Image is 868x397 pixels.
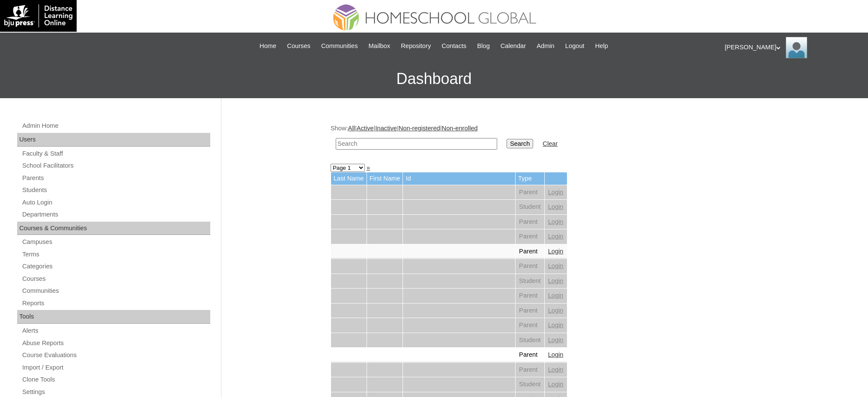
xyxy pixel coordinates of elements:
img: logo-white.png [4,4,72,27]
td: Parent [516,363,544,377]
a: Login [548,277,564,284]
span: Logout [565,41,585,51]
span: Blog [477,41,489,51]
a: Auto Login [21,197,210,208]
img: Ariane Ebuen [786,37,807,58]
a: Alerts [21,325,210,336]
a: Communities [317,41,362,51]
a: Login [548,233,564,240]
a: Import / Export [21,362,210,373]
a: Login [548,381,564,388]
a: Courses [21,274,210,284]
a: Clone Tools [21,374,210,385]
a: Campuses [21,237,210,247]
a: Communities [21,286,210,296]
a: Parents [21,173,210,183]
a: Login [548,337,564,343]
a: Abuse Reports [21,338,210,349]
a: Login [548,307,564,314]
a: Terms [21,249,210,260]
a: Login [548,366,564,373]
td: Student [516,377,544,392]
a: Login [548,292,564,299]
span: Repository [401,41,431,51]
td: Type [516,172,544,185]
a: Inactive [375,125,397,132]
a: Active [357,125,374,132]
a: Course Evaluations [21,350,210,361]
td: Parent [516,215,544,229]
a: School Facilitators [21,160,210,171]
a: Students [21,185,210,195]
a: Login [548,262,564,269]
a: Non-enrolled [442,125,478,132]
a: Blog [473,41,494,51]
a: » [367,164,370,171]
a: Login [548,351,564,358]
a: Repository [397,41,435,51]
h3: Dashboard [4,60,864,98]
span: Admin [537,41,555,51]
td: Parent [516,318,544,333]
td: Student [516,274,544,289]
span: Communities [321,41,358,51]
td: Parent [516,259,544,274]
div: Show: | | | | [331,124,755,154]
a: Home [255,41,280,51]
a: Calendar [496,41,530,51]
td: First Name [367,172,403,185]
div: Courses & Communities [17,222,210,235]
td: Parent [516,289,544,303]
td: Student [516,200,544,214]
td: Parent [516,229,544,244]
a: All [348,125,355,132]
a: Admin [532,41,559,51]
td: Student [516,333,544,348]
div: Users [17,133,210,147]
div: [PERSON_NAME] [725,37,860,58]
a: Help [591,41,612,51]
a: Login [548,203,564,210]
span: Contacts [441,41,466,51]
a: Admin Home [21,120,210,131]
a: Mailbox [364,41,395,51]
td: Last Name [331,172,367,185]
td: Parent [516,304,544,318]
a: Login [548,189,564,195]
a: Login [548,218,564,225]
td: Parent [516,348,544,362]
input: Search [336,138,497,150]
td: Parent [516,244,544,259]
td: Parent [516,185,544,200]
span: Home [260,41,276,51]
a: Login [548,322,564,328]
td: Id [403,172,515,185]
span: Courses [287,41,310,51]
div: Tools [17,310,210,324]
a: Faculty & Staff [21,148,210,159]
a: Departments [21,209,210,220]
a: Clear [543,140,558,147]
a: Login [548,248,564,255]
span: Mailbox [369,41,391,51]
a: Reports [21,298,210,309]
a: Non-registered [399,125,440,132]
span: Calendar [501,41,526,51]
input: Search [507,139,533,148]
span: Help [595,41,608,51]
a: Courses [283,41,315,51]
a: Logout [561,41,589,51]
a: Contacts [437,41,471,51]
a: Categories [21,261,210,272]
